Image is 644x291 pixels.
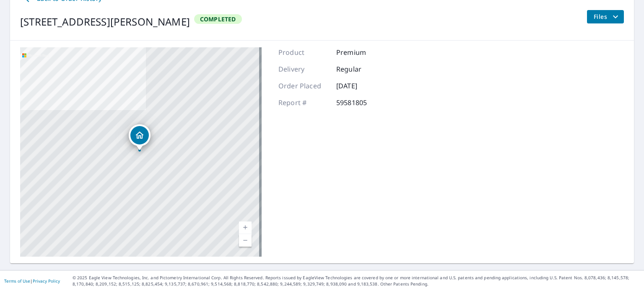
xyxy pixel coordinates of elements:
[278,47,329,57] p: Product
[278,64,329,74] p: Delivery
[278,81,329,91] p: Order Placed
[336,98,387,108] p: 59581805
[336,64,387,74] p: Regular
[239,234,252,247] a: Current Level 17, Zoom Out
[594,12,621,22] span: Files
[4,278,30,284] a: Terms of Use
[278,98,329,108] p: Report #
[195,15,241,23] span: Completed
[239,221,252,234] a: Current Level 17, Zoom In
[587,10,624,23] button: filesDropdownBtn-59581805
[336,47,387,57] p: Premium
[4,278,60,283] p: |
[73,275,640,287] p: © 2025 Eagle View Technologies, Inc. and Pictometry International Corp. All Rights Reserved. Repo...
[33,278,60,284] a: Privacy Policy
[20,14,190,29] div: [STREET_ADDRESS][PERSON_NAME]
[336,81,387,91] p: [DATE]
[129,124,151,150] div: Dropped pin, building 1, Residential property, 254 N Bonnie Brae Ave Elmhurst, IL 60126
